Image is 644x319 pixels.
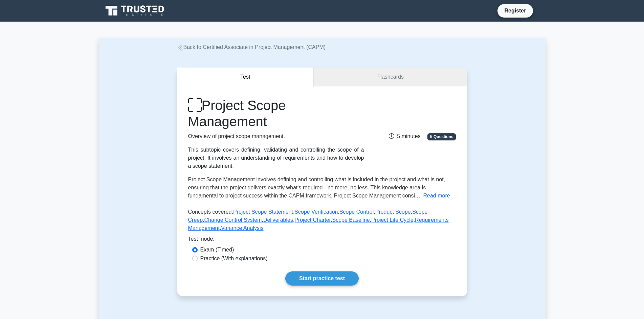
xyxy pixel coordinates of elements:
[188,97,364,130] h1: Project Scope Management
[294,209,338,215] a: Scope Verification
[188,132,364,140] p: Overview of project scope management.
[294,217,331,223] a: Project Charter
[423,192,450,200] button: Read more
[285,271,359,286] a: Start practice test
[204,217,262,223] a: Change Control System
[339,209,374,215] a: Scope Control
[188,208,456,235] p: Concepts covered: , , , , , , , , , , ,
[188,235,456,246] div: Test mode:
[221,225,263,231] a: Variance Analysis
[177,44,326,50] a: Back to Certified Associate in Project Management (CAPM)
[263,217,293,223] a: Deliverables
[233,209,293,215] a: Project Scope Statement
[188,209,428,223] a: Scope Creep
[427,133,456,140] span: 5 Questions
[500,6,530,15] a: Register
[314,68,467,87] a: Flashcards
[188,146,364,170] div: This subtopic covers defining, validating and controlling the scope of a project. It involves an ...
[177,68,314,87] button: Test
[375,209,411,215] a: Product Scope
[389,133,420,139] span: 5 minutes
[332,217,370,223] a: Scope Baseline
[371,217,414,223] a: Project Life Cycle
[200,246,234,254] label: Exam (Timed)
[200,255,268,263] label: Practice (With explanations)
[188,177,445,198] span: Project Scope Management involves defining and controlling what is included in the project and wh...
